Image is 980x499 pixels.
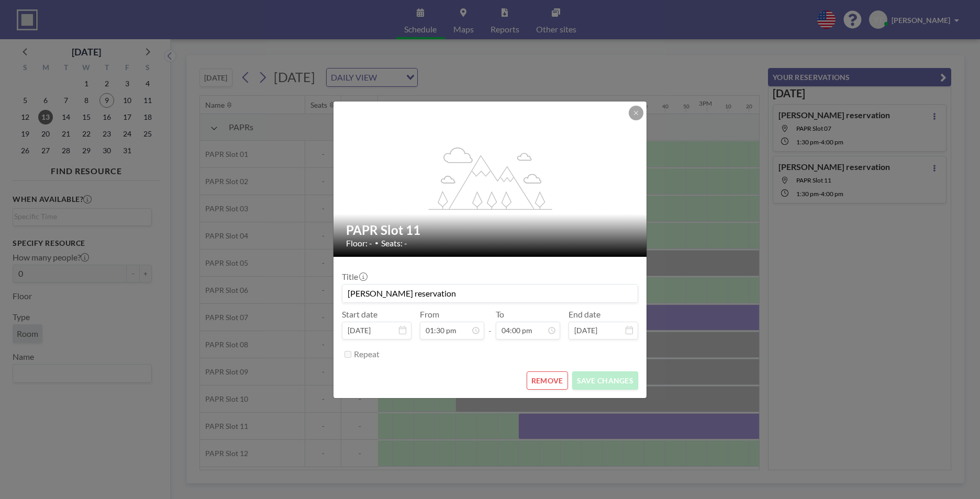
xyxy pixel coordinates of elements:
span: - [488,313,492,336]
button: SAVE CHANGES [572,371,638,390]
label: Repeat [354,349,380,359]
label: To [496,309,504,320]
span: • [375,239,378,247]
span: Seats: - [381,238,407,248]
label: End date [569,309,600,320]
input: (No title) [342,285,638,302]
h2: PAPR Slot 11 [346,222,635,238]
label: Start date [342,309,377,320]
label: Title [342,271,366,282]
button: REMOVE [527,371,568,390]
g: flex-grow: 1.2; [429,146,552,209]
label: From [420,309,439,320]
span: Floor: - [346,238,372,248]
